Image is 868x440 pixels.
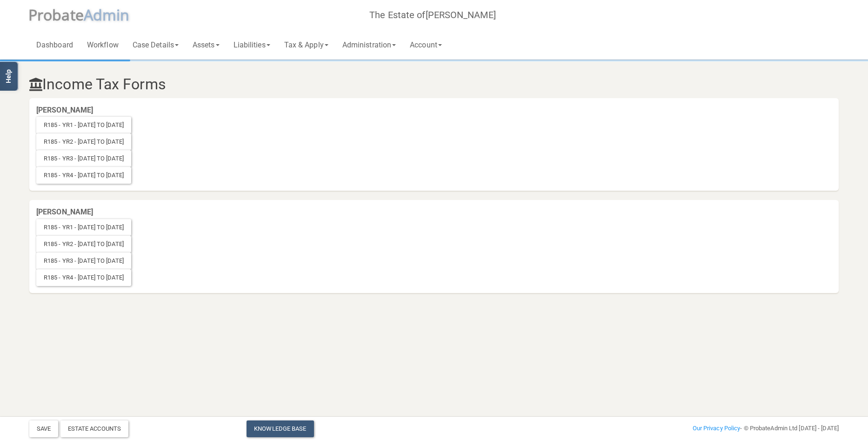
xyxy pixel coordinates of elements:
div: R185 - Yr2 - [DATE] to [DATE] [36,236,131,253]
div: R185 - Yr3 - [DATE] to [DATE] [36,253,131,269]
span: P [28,5,84,25]
b: [PERSON_NAME] [36,207,93,216]
a: Administration [335,30,403,60]
a: Knowledge Base [247,420,314,437]
a: Tax & Apply [277,30,335,60]
a: Account [403,30,449,60]
div: Estate Accounts [60,420,129,437]
b: [PERSON_NAME] [36,106,93,114]
span: robate [37,5,84,25]
a: Workflow [80,30,126,60]
span: dmin [93,5,129,25]
h3: Income Tax Forms [29,76,839,93]
a: Assets [186,30,227,60]
a: Liabilities [227,30,277,60]
div: R185 - Yr3 - [DATE] to [DATE] [36,150,131,167]
div: R185 - Yr1 - [DATE] to [DATE] [36,219,131,236]
div: R185 - Yr4 - [DATE] to [DATE] [36,167,131,184]
div: R185 - Yr1 - [DATE] to [DATE] [36,117,131,133]
a: Our Privacy Policy [693,425,741,432]
div: R185 - Yr4 - [DATE] to [DATE] [36,269,131,286]
button: Save [29,420,58,437]
div: R185 - Yr2 - [DATE] to [DATE] [36,133,131,150]
span: A [84,5,130,25]
a: Case Details [126,30,186,60]
div: - © ProbateAdmin Ltd [DATE] - [DATE] [571,423,846,434]
a: Dashboard [29,30,80,60]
